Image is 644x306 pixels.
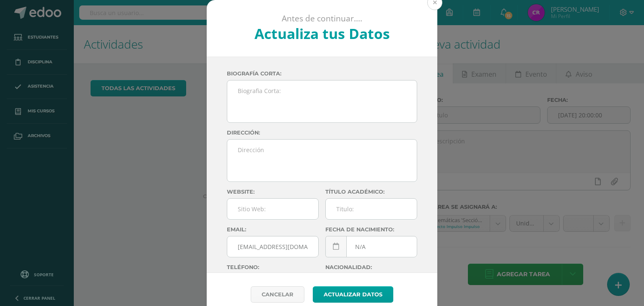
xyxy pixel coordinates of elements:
[227,70,417,77] label: Biografía corta:
[227,130,417,136] label: Dirección:
[325,226,417,233] label: Fecha de nacimiento:
[313,286,393,303] button: Actualizar datos
[227,236,318,257] input: Correo Electronico:
[326,236,417,257] input: Fecha de Nacimiento:
[325,264,417,270] label: Nacionalidad:
[227,189,319,195] label: Website:
[227,226,319,233] label: Email:
[229,13,415,24] p: Antes de continuar....
[227,199,318,219] input: Sitio Web:
[251,286,304,303] a: Cancelar
[227,264,319,270] label: Teléfono:
[229,24,415,43] h2: Actualiza tus Datos
[326,199,417,219] input: Titulo:
[325,189,417,195] label: Título académico:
